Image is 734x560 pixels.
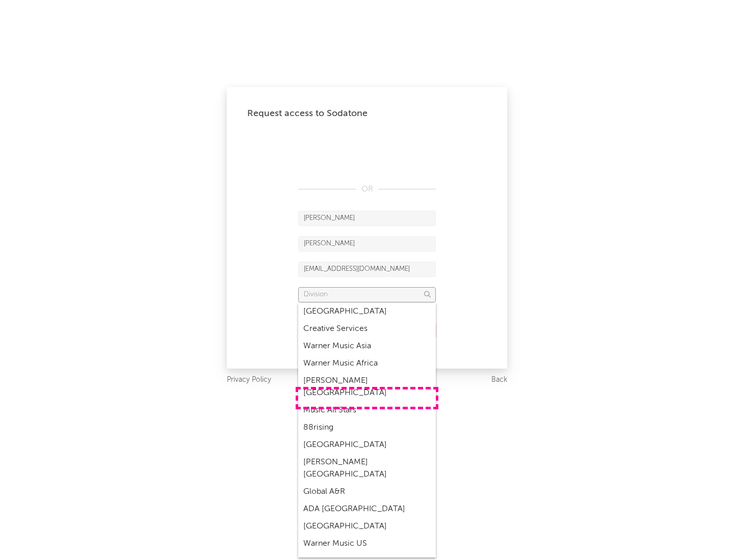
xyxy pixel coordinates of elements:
[298,320,436,338] div: Creative Services
[298,500,436,518] div: ADA [GEOGRAPHIC_DATA]
[298,236,436,251] input: Last Name
[298,518,436,535] div: [GEOGRAPHIC_DATA]
[298,419,436,436] div: 88rising
[298,338,436,355] div: Warner Music Asia
[298,355,436,372] div: Warner Music Africa
[298,303,436,320] div: [GEOGRAPHIC_DATA]
[298,183,436,195] div: OR
[298,211,436,226] input: First Name
[491,374,507,386] a: Back
[298,372,436,402] div: [PERSON_NAME] [GEOGRAPHIC_DATA]
[298,535,436,552] div: Warner Music US
[298,483,436,500] div: Global A&R
[298,287,436,302] input: Division
[298,262,436,277] input: Email
[247,107,487,120] div: Request access to Sodatone
[227,374,271,386] a: Privacy Policy
[298,436,436,454] div: [GEOGRAPHIC_DATA]
[298,454,436,483] div: [PERSON_NAME] [GEOGRAPHIC_DATA]
[298,402,436,419] div: Music All Stars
